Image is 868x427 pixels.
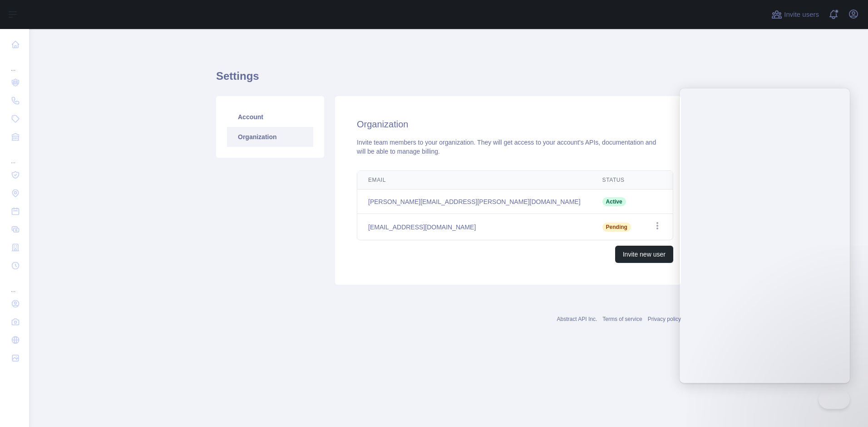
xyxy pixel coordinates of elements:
a: Organization [227,127,313,147]
h1: Settings [216,69,681,91]
td: [EMAIL_ADDRESS][DOMAIN_NAME] [357,214,592,240]
div: ... [7,54,22,73]
button: Invite users [769,7,821,22]
td: [PERSON_NAME][EMAIL_ADDRESS][PERSON_NAME][DOMAIN_NAME] [357,189,592,214]
th: Status [592,171,642,189]
div: ... [7,276,22,294]
div: ... [7,147,22,165]
button: Invite new user [615,246,673,263]
span: Active [602,197,626,206]
div: Invite team members to your organization. They will get access to your account's APIs, documentat... [357,138,659,156]
span: Pending [602,223,631,232]
a: Account [227,107,313,127]
span: Invite users [784,10,819,20]
h2: Organization [357,118,659,131]
a: Terms of service [602,316,642,322]
a: Privacy policy [648,316,681,322]
th: Email [357,171,592,189]
iframe: Help Scout Beacon - Close [819,390,850,409]
a: Abstract API Inc. [557,316,597,322]
iframe: To enrich screen reader interactions, please activate Accessibility in Grammarly extension settings [680,88,850,383]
